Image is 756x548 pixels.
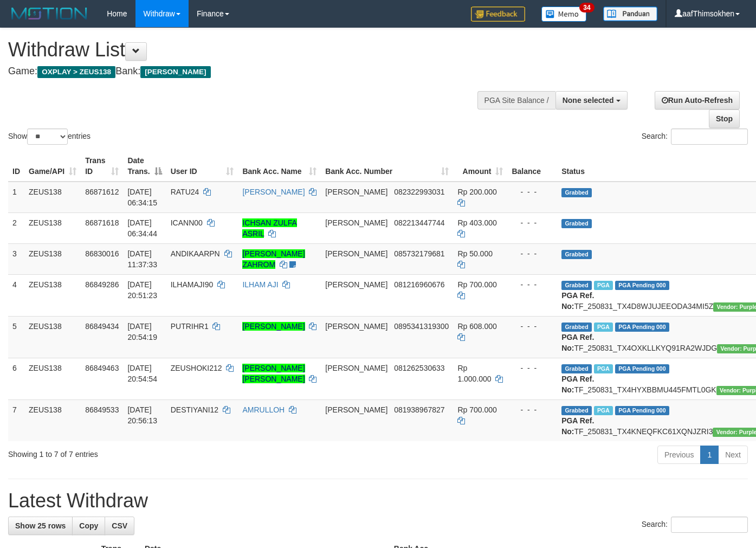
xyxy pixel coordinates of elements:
[709,109,740,128] a: Stop
[242,280,278,289] a: ILHAM AJI
[561,323,592,332] span: Grabbed
[171,322,209,331] span: PUTRIHR1
[615,323,669,332] span: PGA Pending
[8,358,24,399] td: 6
[127,218,157,238] span: [DATE] 06:34:44
[242,364,305,383] a: [PERSON_NAME] [PERSON_NAME]
[85,364,119,372] span: 86849463
[512,404,553,415] div: - - -
[457,280,496,289] span: Rp 700.000
[171,280,214,289] span: ILHAMAJI90
[85,280,119,289] span: 86849286
[457,188,496,196] span: Rp 200.000
[171,188,199,196] span: RATU24
[394,280,444,289] span: Copy 081216960676 to clipboard
[8,39,493,61] h1: Withdraw List
[394,218,444,227] span: Copy 082213447744 to clipboard
[24,243,81,274] td: ZEUS138
[579,3,594,12] span: 34
[563,96,614,105] span: None selected
[561,188,592,197] span: Grabbed
[642,517,748,533] label: Search:
[671,517,748,533] input: Search:
[325,405,387,414] span: [PERSON_NAME]
[72,517,105,535] a: Copy
[394,405,444,414] span: Copy 081938967827 to clipboard
[8,151,24,182] th: ID
[127,188,157,207] span: [DATE] 06:34:15
[671,128,748,145] input: Search:
[127,364,157,383] span: [DATE] 20:54:54
[171,405,218,414] span: DESTIYANI12
[27,128,68,145] select: Showentries
[512,279,553,290] div: - - -
[140,66,210,78] span: [PERSON_NAME]
[8,212,24,243] td: 2
[561,333,594,352] b: PGA Ref. No:
[512,217,553,228] div: - - -
[123,151,166,182] th: Date Trans.: activate to sort column descending
[242,249,305,269] a: [PERSON_NAME] ZAHROM
[471,7,525,22] img: Feedback.jpg
[15,521,66,530] span: Show 25 rows
[325,249,387,258] span: [PERSON_NAME]
[457,322,496,331] span: Rp 608.000
[512,248,553,259] div: - - -
[394,249,444,258] span: Copy 085732179681 to clipboard
[325,188,387,196] span: [PERSON_NAME]
[700,446,719,464] a: 1
[8,274,24,316] td: 4
[394,364,444,372] span: Copy 081262530633 to clipboard
[457,405,496,414] span: Rp 700.000
[655,91,740,109] a: Run Auto-Refresh
[105,517,134,535] a: CSV
[24,399,81,441] td: ZEUS138
[615,281,669,290] span: PGA Pending
[561,219,592,228] span: Grabbed
[8,182,24,213] td: 1
[85,249,119,258] span: 86830016
[512,186,553,197] div: - - -
[81,151,123,182] th: Trans ID: activate to sort column ascending
[127,249,157,269] span: [DATE] 11:37:33
[555,91,628,109] button: None selected
[325,280,387,289] span: [PERSON_NAME]
[512,363,553,373] div: - - -
[79,521,98,530] span: Copy
[8,517,73,535] a: Show 25 rows
[561,291,594,311] b: PGA Ref. No:
[453,151,507,182] th: Amount: activate to sort column ascending
[457,249,493,258] span: Rp 50.000
[507,151,557,182] th: Balance
[541,7,587,22] img: Button%20Memo.svg
[127,280,157,300] span: [DATE] 20:51:23
[8,128,91,145] label: Show entries
[24,316,81,358] td: ZEUS138
[657,446,701,464] a: Previous
[24,358,81,399] td: ZEUS138
[615,406,669,415] span: PGA Pending
[85,405,119,414] span: 86849533
[171,364,222,372] span: ZEUSHOKI212
[24,274,81,316] td: ZEUS138
[242,218,296,238] a: ICHSAN ZULFA ASRIL
[512,321,553,332] div: - - -
[85,188,119,196] span: 86871612
[242,322,305,331] a: [PERSON_NAME]
[127,322,157,341] span: [DATE] 20:54:19
[37,66,115,78] span: OXPLAY > ZEUS138
[594,406,613,415] span: Marked by aafRornrotha
[171,249,220,258] span: ANDIKAARPN
[325,218,387,227] span: [PERSON_NAME]
[603,7,657,21] img: panduan.png
[321,151,453,182] th: Bank Acc. Number: activate to sort column ascending
[394,188,444,196] span: Copy 082322993031 to clipboard
[325,322,387,331] span: [PERSON_NAME]
[8,444,307,460] div: Showing 1 to 7 of 7 entries
[394,322,449,331] span: Copy 0895341319300 to clipboard
[242,188,305,196] a: [PERSON_NAME]
[8,399,24,441] td: 7
[242,405,285,414] a: AMRULLOH
[561,364,592,373] span: Grabbed
[8,66,493,77] h4: Game: Bank:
